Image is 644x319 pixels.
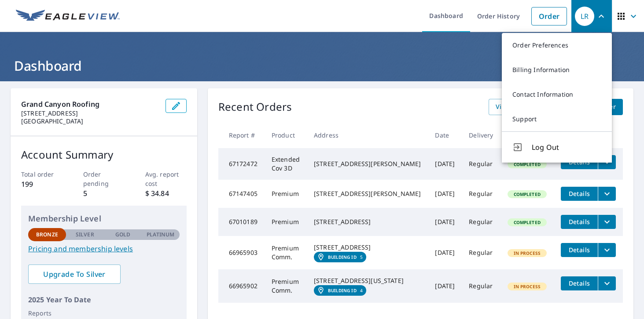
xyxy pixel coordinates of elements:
span: Completed [508,219,546,225]
p: Gold [115,231,130,239]
td: Regular [462,269,500,303]
p: 199 [21,179,63,189]
p: Grand Canyon Roofing [21,99,158,109]
span: Upgrade To Silver [35,269,114,279]
span: Details [566,217,592,226]
span: Details [566,279,592,287]
em: Building ID [328,288,357,293]
p: Avg. report cost [145,170,187,188]
th: Product [265,122,307,148]
td: Premium [265,208,307,236]
div: [STREET_ADDRESS] [314,243,421,252]
span: Details [566,189,592,198]
td: 66965902 [218,269,265,303]
p: Membership Level [28,213,180,225]
td: [DATE] [428,236,462,269]
button: filesDropdownBtn-66965903 [598,243,616,257]
td: [DATE] [428,148,462,180]
td: Extended Cov 3D [265,148,307,180]
em: Building ID [328,254,357,260]
td: Regular [462,148,500,180]
td: Premium Comm. [265,269,307,303]
p: 2025 Year To Date [28,294,180,305]
a: Upgrade To Silver [28,265,121,284]
p: [GEOGRAPHIC_DATA] [21,117,158,125]
p: Order pending [83,170,125,188]
a: Building ID5 [314,252,366,262]
td: 66965903 [218,236,265,269]
a: Support [502,107,612,131]
a: Billing Information [502,58,612,82]
td: Premium [265,180,307,208]
span: In Process [508,283,546,290]
td: Regular [462,180,500,208]
th: Report # [218,122,265,148]
div: [STREET_ADDRESS][US_STATE] [314,276,421,285]
span: View All Orders [496,101,544,112]
td: 67010189 [218,208,265,236]
td: 67147405 [218,180,265,208]
a: Building ID4 [314,285,366,296]
a: Order [531,7,567,25]
th: Address [307,122,428,148]
img: EV Logo [16,10,120,23]
td: [DATE] [428,269,462,303]
div: LR [575,7,594,26]
td: [DATE] [428,180,462,208]
button: detailsBtn-67010189 [561,215,598,229]
div: [STREET_ADDRESS][PERSON_NAME] [314,159,421,168]
p: Account Summary [21,147,187,163]
button: detailsBtn-66965903 [561,243,598,257]
a: Order Preferences [502,33,612,58]
div: [STREET_ADDRESS][PERSON_NAME] [314,189,421,198]
button: filesDropdownBtn-67147405 [598,187,616,201]
td: Regular [462,236,500,269]
p: [STREET_ADDRESS] [21,109,158,117]
p: $ 34.84 [145,188,187,199]
button: detailsBtn-66965902 [561,276,598,290]
p: Total order [21,170,63,179]
span: Completed [508,161,546,167]
button: Log Out [502,131,612,163]
span: In Process [508,250,546,256]
button: filesDropdownBtn-66965902 [598,276,616,290]
h1: Dashboard [11,57,633,75]
button: detailsBtn-67147405 [561,187,598,201]
span: Completed [508,191,546,197]
td: Premium Comm. [265,236,307,269]
button: filesDropdownBtn-67010189 [598,215,616,229]
span: Log Out [532,142,601,152]
p: Bronze [36,231,58,239]
td: 67172472 [218,148,265,180]
span: Details [566,246,592,254]
p: Recent Orders [218,99,292,115]
td: Regular [462,208,500,236]
p: 5 [83,188,125,199]
a: View All Orders [489,99,551,115]
th: Date [428,122,462,148]
th: Status [500,122,554,148]
td: [DATE] [428,208,462,236]
a: Pricing and membership levels [28,243,180,254]
div: [STREET_ADDRESS] [314,217,421,226]
p: Platinum [147,231,174,239]
p: Silver [76,231,94,239]
th: Delivery [462,122,500,148]
a: Contact Information [502,82,612,107]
